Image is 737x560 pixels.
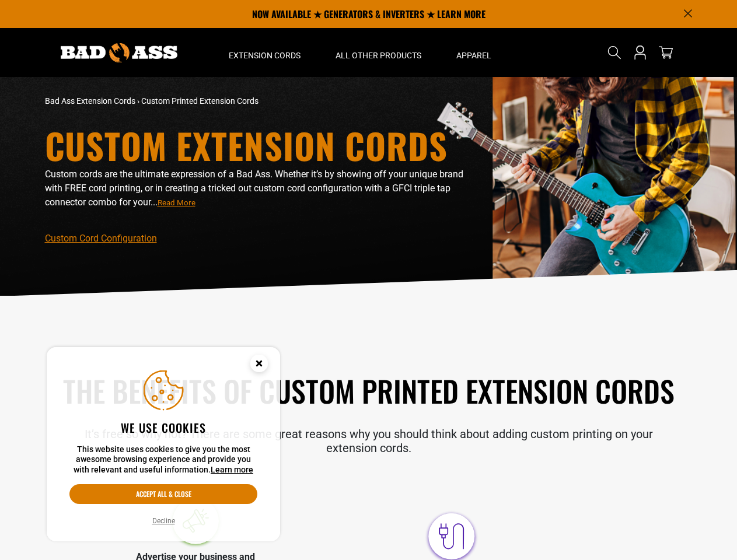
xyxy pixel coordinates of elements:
[61,43,177,62] img: Bad Ass Extension Cords
[69,420,257,435] h2: We use cookies
[47,347,280,542] aside: Cookie Consent
[45,96,135,106] a: Bad Ass Extension Cords
[69,484,257,504] button: Accept all & close
[137,96,139,106] span: ›
[605,43,624,62] summary: Search
[318,28,439,77] summary: All Other Products
[45,95,471,107] nav: breadcrumbs
[149,515,179,527] button: Decline
[45,372,693,409] h2: The Benefits of Custom Printed Extension Cords
[211,28,318,77] summary: Extension Cords
[229,50,301,61] span: Extension Cords
[45,128,471,163] h1: Custom Extension Cords
[141,96,259,106] span: Custom Printed Extension Cords
[439,28,509,77] summary: Apparel
[45,167,471,209] p: Custom cords are the ultimate expression of a Bad Ass. Whether it’s by showing off your unique br...
[211,465,253,474] a: Learn more
[336,50,421,61] span: All Other Products
[69,444,257,475] p: This website uses cookies to give you the most awesome browsing experience and provide you with r...
[45,427,693,455] p: It’s free so why not? There are some great reasons why you should think about adding custom print...
[158,198,195,207] span: Read More
[456,50,491,61] span: Apparel
[45,233,157,244] a: Custom Cord Configuration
